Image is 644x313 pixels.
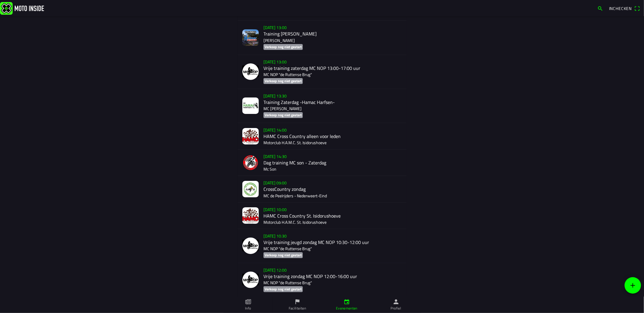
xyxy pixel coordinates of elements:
[242,29,259,46] img: N3lxsS6Zhak3ei5Q5MtyPEvjHqMuKUUTBqHB2i4g.png
[238,55,407,89] a: [DATE] 13:00Vrije training zaterdag MC NOP 13:00-17:00 uurMC NOP "de Ruttense Brug"Verkoop nog ni...
[238,89,407,123] a: [DATE] 13:30Training Zaterdag -Hamac Harfsen-MC [PERSON_NAME]Verkoop nog niet gestart
[238,123,407,149] a: [DATE] 14:00HAMC Cross Country alleen voor ledenMotorclub H.A.M.C. St. Isidorushoeve
[238,149,407,176] a: [DATE] 14:30Dag training MC son - ZaterdagMc Son
[242,97,259,114] img: a1R2rZzkUW68vhPEOHYhTaXIm8y7l9RgwegqvBPo.jpg
[238,203,407,229] a: [DATE] 10:00HAMC Cross Country St. IsidorushoeveMotorclub H.A.M.C. St. Isidorushoeve
[393,299,399,305] ion-icon: person
[242,154,259,171] img: sfRBxcGZmvZ0K6QUyq9TbY0sbKJYVDoKWVN9jkDZ.png
[238,21,407,55] a: [DATE] 13:00Training [PERSON_NAME][PERSON_NAME]Verkoop nog niet gestart
[594,3,606,13] a: search
[242,238,259,254] img: NjdwpvkGicnr6oC83998ZTDUeXJJ29cK9cmzxz8K.png
[238,176,407,202] a: [DATE] 09:00CrossCountry zondagMC de Peelrijders - Nederweert-Eind
[289,306,306,311] ion-label: Faciliteiten
[294,299,301,305] ion-icon: flag
[242,181,259,197] img: 9BaJ6JzUtSskXF0wpA0g5sW6VKDwpHNSP56K10Zi.jpg
[344,299,350,305] ion-icon: calendar
[242,128,259,144] img: IfAby9mKD8ktyPe5hoHROIXONCLjirIdTKIgzdDA.jpg
[238,263,407,297] a: [DATE] 12:00Vrije training zondag MC NOP 12:00-16:00 uurMC NOP "de Ruttense Brug"Verkoop nog niet...
[245,306,251,311] ion-label: Info
[245,299,251,305] ion-icon: paper
[391,306,401,311] ion-label: Profiel
[609,5,632,11] span: Inchecken
[242,63,259,80] img: NjdwpvkGicnr6oC83998ZTDUeXJJ29cK9cmzxz8K.png
[606,3,643,13] a: Incheckenqr scanner
[242,272,259,288] img: NjdwpvkGicnr6oC83998ZTDUeXJJ29cK9cmzxz8K.png
[242,207,259,224] img: EvUvFkHRCjUaanpzsrlNBQ29kRy5JbMqXp5WfhK8.jpeg
[629,282,636,289] ion-icon: add
[238,229,407,263] a: [DATE] 10:30Vrije training jeugd zondag MC NOP 10:30-12:00 uurMC NOP "de Ruttense Brug"Verkoop no...
[336,306,357,311] ion-label: Evenementen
